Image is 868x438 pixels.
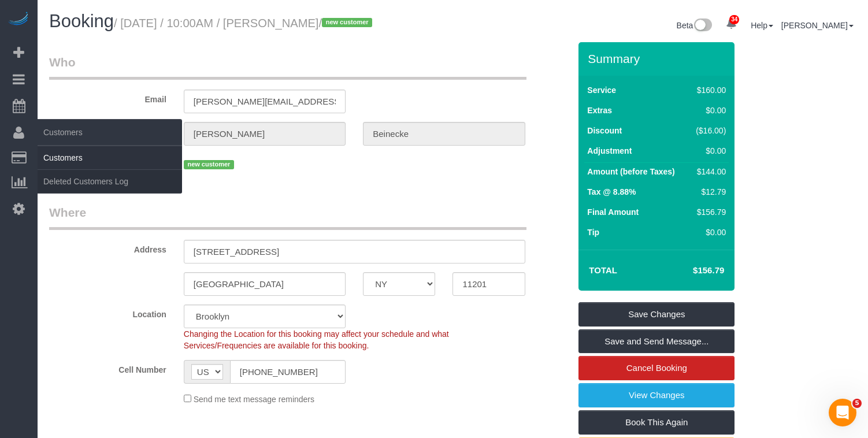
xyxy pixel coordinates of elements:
a: Beta [677,21,713,30]
a: View Changes [578,383,735,407]
img: Automaid Logo [7,12,30,28]
img: New interface [693,18,712,34]
a: Save Changes [578,302,735,326]
input: City [184,272,346,296]
div: $144.00 [692,166,726,177]
a: Help [751,21,773,30]
legend: Who [49,54,526,80]
span: Changing the Location for this booking may affect your schedule and what Services/Frequencies are... [184,329,449,350]
input: Last Name [363,122,525,146]
span: 34 [729,15,739,24]
label: Extras [587,105,612,116]
strong: Total [589,265,617,275]
span: Send me text message reminders [194,395,314,404]
input: First Name [184,122,346,146]
label: Address [40,240,175,255]
label: Service [587,84,616,96]
a: Deleted Customers Log [38,170,182,193]
div: ($16.00) [692,125,726,136]
h3: Summary [588,52,729,65]
label: Cell Number [40,360,175,376]
a: Save and Send Message... [578,329,735,354]
div: $156.79 [692,206,726,218]
ul: Customers [38,146,182,194]
label: Location [40,305,175,320]
a: [PERSON_NAME] [781,21,854,30]
a: Book This Again [578,410,735,435]
input: Cell Number [230,360,346,384]
iframe: Intercom live chat [829,399,856,426]
h4: $156.79 [658,266,724,276]
input: Email [184,90,346,113]
label: Tax @ 8.88% [587,186,636,198]
span: new customer [184,160,234,169]
span: 5 [852,399,862,408]
label: Final Amount [587,206,639,218]
div: $0.00 [692,105,726,116]
label: Amount (before Taxes) [587,166,674,177]
div: $0.00 [692,227,726,238]
a: 34 [720,12,743,37]
label: Adjustment [587,145,632,157]
legend: Where [49,204,526,230]
label: Tip [587,227,599,238]
a: Customers [38,146,182,169]
input: Zip Code [452,272,525,296]
span: Customers [38,119,182,146]
div: $0.00 [692,145,726,157]
div: $160.00 [692,84,726,96]
a: Cancel Booking [578,356,735,380]
span: new customer [322,18,372,27]
small: / [DATE] / 10:00AM / [PERSON_NAME] [114,17,376,29]
span: Booking [49,11,114,31]
span: / [318,17,376,29]
label: Email [40,90,175,105]
label: Discount [587,125,622,136]
div: $12.79 [692,186,726,198]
